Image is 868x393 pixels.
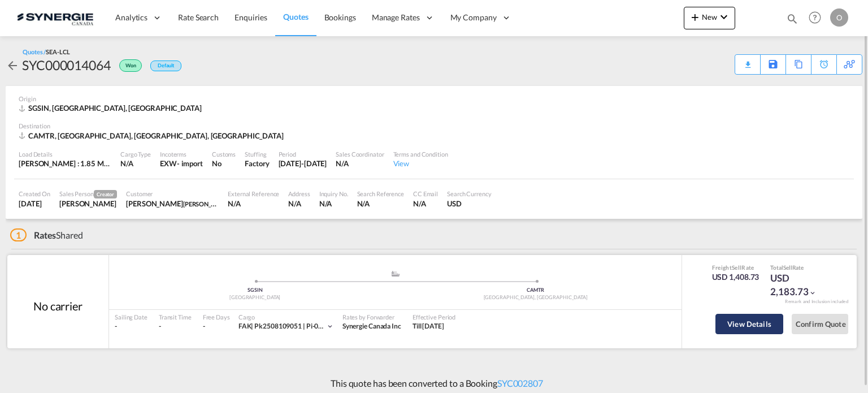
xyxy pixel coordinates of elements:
md-icon: icon-plus 400-fg [688,10,702,24]
span: Sell [732,264,741,271]
span: 1 [10,228,27,241]
div: Till 31 Aug 2025 [413,322,444,331]
div: Inquiry No. [319,189,348,198]
md-icon: assets/icons/custom/ship-fill.svg [389,271,402,277]
div: 14 Aug 2025 [19,198,50,209]
span: Rates [34,230,57,240]
span: [PERSON_NAME] BEARINGS [183,199,261,208]
div: USD 1,408.73 [712,271,759,283]
div: SYC000014064 [22,56,111,74]
div: Cargo [238,313,334,321]
div: EXW [160,158,177,169]
span: Help [805,8,824,27]
div: N/A [357,198,404,209]
div: - [159,322,192,331]
div: No [212,158,236,169]
div: Search Reference [357,189,404,198]
div: Terms and Condition [393,150,448,158]
div: Total Rate [770,264,827,271]
div: Effective Period [413,313,455,321]
div: Period [279,150,327,158]
div: Address [288,189,310,198]
md-icon: icon-download [741,57,754,65]
div: icon-arrow-left [6,56,22,74]
span: Creator [94,190,117,198]
button: icon-plus 400-fgNewicon-chevron-down [684,7,735,29]
div: Sales Coordinator [336,150,384,158]
div: CC Email [413,189,438,198]
span: Rate Search [178,12,219,22]
div: View [393,158,448,169]
div: Quote PDF is not available at this time [741,55,754,65]
span: Won [125,62,139,73]
div: pk2508109051 | pi-012 [238,322,326,331]
div: N/A [228,198,279,209]
a: SYC002807 [497,378,543,388]
span: Manage Rates [372,12,420,23]
div: Quotes /SEA-LCL [23,47,70,56]
div: O [830,8,848,27]
div: - [203,322,205,331]
div: Origin [19,94,849,103]
span: Analytics [115,12,147,23]
md-icon: icon-chevron-down [326,322,334,330]
div: Save As Template [761,55,785,74]
span: Synergie Canada Inc [342,322,401,330]
div: N/A [413,198,438,209]
div: Rosa Ho [59,198,117,209]
span: SGSIN, [GEOGRAPHIC_DATA], [GEOGRAPHIC_DATA] [28,103,202,113]
div: Factory Stuffing [245,158,269,169]
div: - import [177,158,203,169]
div: Incoterms [160,150,203,158]
span: Till [DATE] [413,322,444,330]
div: [PERSON_NAME] : 1.85 MT | Volumetric Wt : 4.74 CBM | Chargeable Wt : 4.74 W/M [19,158,111,169]
span: Bookings [324,12,356,22]
div: Created On [19,189,50,198]
div: [GEOGRAPHIC_DATA] [115,294,396,301]
div: No carrier [33,298,83,314]
md-icon: icon-chevron-down [809,289,817,297]
div: N/A [336,158,384,169]
div: ADAM LENETSKY [126,198,219,209]
div: Load Details [19,150,111,158]
div: USD [447,198,492,209]
md-icon: icon-magnify [786,12,798,25]
div: CAMTR [396,287,676,294]
div: 31 Aug 2025 [279,158,327,169]
span: FAK [238,322,255,330]
div: - [115,322,147,331]
span: SEA-LCL [46,48,70,55]
div: N/A [319,198,348,209]
div: Sales Person [59,189,117,198]
button: View Details [715,314,783,334]
div: Free Days [203,313,230,321]
span: | [251,322,253,330]
div: Stuffing [245,150,269,158]
div: Transit Time [159,313,192,321]
div: Remark and Inclusion included [776,299,857,305]
div: N/A [288,198,310,209]
p: This quote has been converted to a Booking [325,377,543,390]
div: USD 2,183.73 [770,271,827,299]
img: 1f56c880d42311ef80fc7dca854c8e59.png [17,5,93,31]
div: icon-magnify [786,12,798,29]
md-icon: icon-chevron-down [717,10,731,24]
div: N/A [120,158,151,169]
span: Sell [783,264,792,271]
div: SGSIN [115,287,396,294]
button: Confirm Quote [792,314,848,334]
md-icon: icon-arrow-left [6,59,19,72]
div: Won [111,56,145,74]
div: Cargo Type [120,150,151,158]
div: Sailing Date [115,313,147,321]
div: Destination [19,122,849,130]
div: Shared [10,229,83,241]
div: Rates by Forwarder [342,313,401,321]
span: New [688,12,731,21]
div: Search Currency [447,189,492,198]
div: Customs [212,150,236,158]
div: [GEOGRAPHIC_DATA], [GEOGRAPHIC_DATA] [396,294,676,301]
div: Synergie Canada Inc [342,322,401,331]
div: CAMTR, Montreal, QC, Americas [19,131,287,141]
